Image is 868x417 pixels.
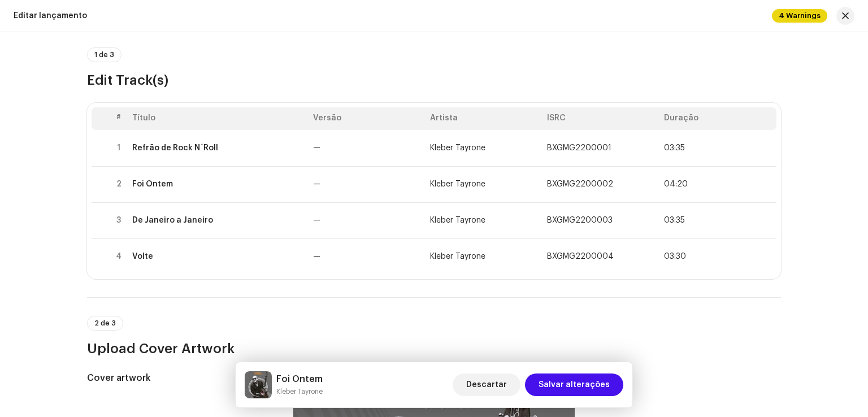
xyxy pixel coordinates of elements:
[276,386,323,397] small: Foi Ontem
[245,371,272,398] img: ded50e56-dacc-4703-9efc-d4e657aadd02
[430,253,485,260] span: Kleber Tayrone
[547,144,611,152] span: BXGMG2200001
[664,252,686,261] span: 03:30
[430,144,485,152] span: Kleber Tayrone
[313,144,320,152] span: —
[539,373,610,396] span: Salvar alterações
[132,144,218,153] div: Refrão de Rock N´Roll
[659,107,776,130] th: Duração
[430,216,485,224] span: Kleber Tayrone
[132,216,213,225] div: De Janeiro a Janeiro
[313,253,320,260] span: —
[525,373,623,396] button: Salvar alterações
[664,180,688,189] span: 04:20
[87,371,275,385] h5: Cover artwork
[664,216,685,225] span: 03:35
[466,373,507,396] span: Descartar
[87,71,781,89] h3: Edit Track(s)
[547,216,613,224] span: BXGMG2200003
[453,373,520,396] button: Descartar
[128,107,309,130] th: Título
[542,107,659,130] th: ISRC
[313,216,320,224] span: —
[313,180,320,188] span: —
[547,253,614,260] span: BXGMG2200004
[309,107,426,130] th: Versão
[430,180,485,188] span: Kleber Tayrone
[87,340,781,358] h3: Upload Cover Artwork
[426,107,542,130] th: Artista
[664,144,685,153] span: 03:35
[276,372,323,386] h5: Foi Ontem
[547,180,613,188] span: BXGMG2200002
